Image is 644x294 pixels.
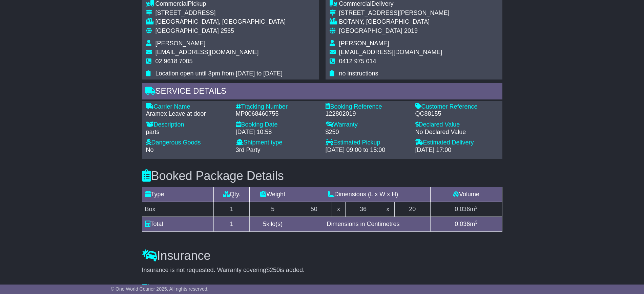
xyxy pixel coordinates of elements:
[404,27,418,34] span: 2019
[415,110,498,118] div: QC88155
[142,249,502,263] h3: Insurance
[430,217,502,232] td: m
[326,139,409,146] div: Estimated Pickup
[142,83,502,101] div: Service Details
[475,205,478,210] sup: 3
[155,9,286,17] div: [STREET_ADDRESS]
[345,202,381,217] td: 36
[236,121,319,129] div: Booking Date
[296,187,430,202] td: Dimensions (L x W x H)
[214,217,250,232] td: 1
[155,49,259,55] span: [EMAIL_ADDRESS][DOMAIN_NAME]
[339,27,402,34] span: [GEOGRAPHIC_DATA]
[339,0,372,7] span: Commercial
[142,217,214,232] td: Total
[250,187,296,202] td: Weight
[250,202,296,217] td: 5
[236,110,319,118] div: MP0068460755
[326,110,409,118] div: 122802019
[111,286,209,292] span: © One World Courier 2025. All rights reserved.
[339,58,376,65] span: 0412 975 014
[455,221,470,227] span: 0.036
[221,27,234,34] span: 2565
[415,121,498,129] div: Declared Value
[142,187,214,202] td: Type
[430,202,502,217] td: m
[332,202,345,217] td: x
[326,146,409,154] div: [DATE] 09:00 to 15:00
[455,206,470,212] span: 0.036
[142,169,502,183] h3: Booked Package Details
[394,202,430,217] td: 20
[415,146,498,154] div: [DATE] 17:00
[339,40,389,47] span: [PERSON_NAME]
[236,129,319,136] div: [DATE] 10:58
[146,121,229,129] div: Description
[155,0,188,7] span: Commercial
[155,18,286,26] div: [GEOGRAPHIC_DATA], [GEOGRAPHIC_DATA]
[146,103,229,111] div: Carrier Name
[236,146,261,153] span: 3rd Party
[263,221,266,227] span: 5
[155,70,283,77] span: Location open until 3pm from [DATE] to [DATE]
[155,0,286,8] div: Pickup
[326,103,409,111] div: Booking Reference
[155,40,206,47] span: [PERSON_NAME]
[475,220,478,225] sup: 3
[236,139,319,146] div: Shipment type
[236,103,319,111] div: Tracking Number
[155,58,193,65] span: 02 9618 7005
[326,121,409,129] div: Warranty
[146,139,229,146] div: Dangerous Goods
[415,129,498,136] div: No Declared Value
[155,27,219,34] span: [GEOGRAPHIC_DATA]
[146,129,229,136] div: parts
[142,202,214,217] td: Box
[339,70,378,77] span: no instructions
[339,0,450,8] div: Delivery
[142,267,502,274] div: Insurance is not requested. Warranty covering is added.
[146,146,154,153] span: No
[266,267,280,273] span: $250
[381,202,394,217] td: x
[296,217,430,232] td: Dimensions in Centimetres
[214,187,250,202] td: Qty.
[339,9,450,17] div: [STREET_ADDRESS][PERSON_NAME]
[415,103,498,111] div: Customer Reference
[214,202,250,217] td: 1
[296,202,332,217] td: 50
[339,49,442,55] span: [EMAIL_ADDRESS][DOMAIN_NAME]
[326,129,409,136] div: $250
[339,18,450,26] div: BOTANY, [GEOGRAPHIC_DATA]
[250,217,296,232] td: kilo(s)
[146,110,229,118] div: Aramex Leave at door
[430,187,502,202] td: Volume
[415,139,498,146] div: Estimated Delivery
